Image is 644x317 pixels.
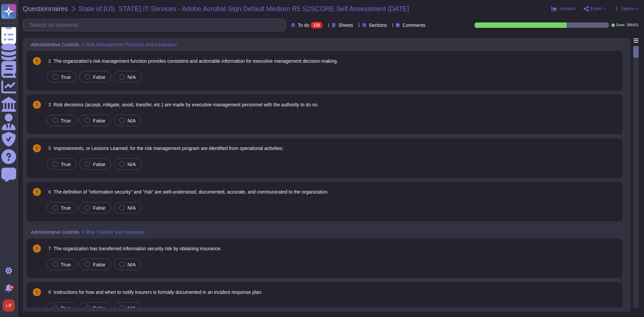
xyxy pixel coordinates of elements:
[298,23,309,28] span: To do
[54,189,329,195] span: The definition of "information security" and "risk" are well-understood, documented, accurate, an...
[127,262,136,267] span: N/A
[46,102,51,107] span: 3
[61,305,71,311] span: True
[93,161,105,167] span: False
[61,205,71,211] span: True
[54,102,319,107] span: Risk decisions (accept, mitigate, avoid, transfer, etc.) are made by executive management personn...
[54,246,222,251] span: The organization has transferred information security risk by obtaining insurance.
[127,205,136,211] span: N/A
[54,58,338,64] span: The organization's risk management function provides consistent and actionable information for ex...
[54,289,263,295] span: Instructions for how and when to notify insurers is formally documented in an incident response p...
[86,230,145,234] span: Risk Transfer and Insurance
[551,6,576,11] button: Analytics
[61,118,71,123] span: True
[127,118,136,123] span: N/A
[79,5,409,12] span: State of [US_STATE] IT Services - Adobe Acrobat Sign Default Medium R5 S2SCORE Self Assessment [D...
[93,74,105,80] span: False
[627,23,639,27] span: 288 / 421
[10,285,14,289] div: 9+
[61,74,71,80] span: True
[3,300,15,312] img: user
[46,190,51,194] span: 6
[369,23,387,28] span: Sections
[402,23,425,28] span: Comments
[46,246,51,251] span: 7
[31,230,79,234] span: Administrative Controls
[93,262,105,267] span: False
[46,146,51,151] span: 5
[559,7,576,11] span: Analytics
[590,7,602,11] span: Export
[93,205,105,211] span: False
[46,290,51,295] span: 9
[616,23,625,27] span: Done:
[621,7,635,11] span: Options
[46,59,51,63] span: 2
[86,42,177,47] span: Risk Management Practices and Integration
[1,298,19,313] button: user
[127,305,136,311] span: N/A
[31,42,79,47] span: Administrative Controls
[93,305,105,311] span: False
[23,5,68,12] span: Questionnaires
[311,22,323,29] div: 133
[26,19,286,31] input: Search by keywords
[338,23,353,28] span: Sheets
[54,146,284,151] span: Improvements, or Lessons Learned, for the risk management program are identified from operational...
[127,161,136,167] span: N/A
[127,74,136,80] span: N/A
[93,118,105,123] span: False
[61,161,71,167] span: True
[61,262,71,267] span: True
